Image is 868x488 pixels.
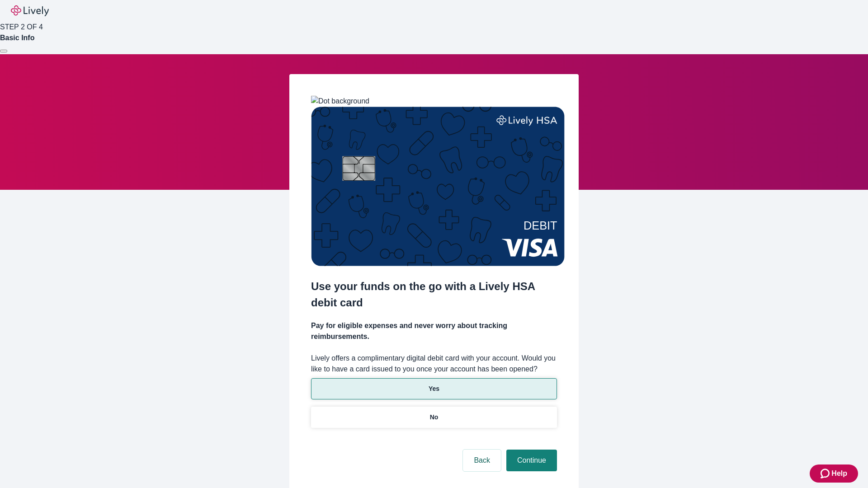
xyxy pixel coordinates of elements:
[311,107,565,266] img: Debit card
[311,407,557,428] button: No
[430,413,439,422] p: No
[311,96,369,107] img: Dot background
[429,384,439,394] p: Yes
[831,468,847,479] span: Help
[311,353,557,375] label: Lively offers a complimentary digital debit card with your account. Would you like to have a card...
[311,378,557,399] button: Yes
[463,450,501,471] button: Back
[506,450,557,471] button: Continue
[311,278,557,311] h2: Use your funds on the go with a Lively HSA debit card
[810,465,858,483] button: Zendesk support iconHelp
[821,468,831,479] svg: Zendesk support icon
[311,320,557,342] h4: Pay for eligible expenses and never worry about tracking reimbursements.
[11,5,49,16] img: Lively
